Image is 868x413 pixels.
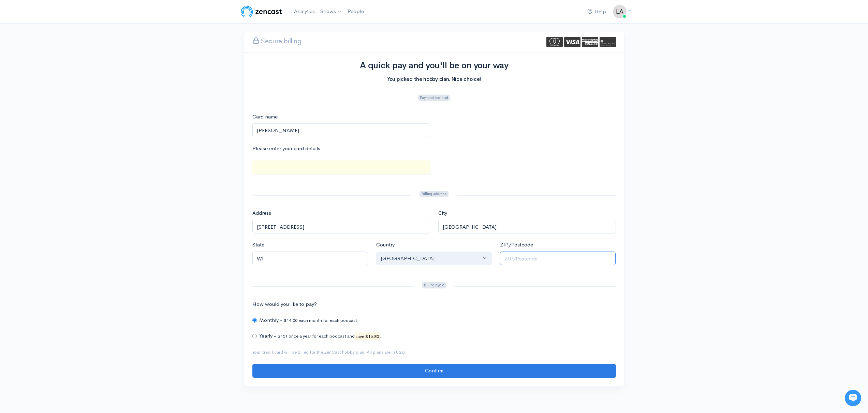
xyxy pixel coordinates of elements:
[252,209,271,217] label: Address
[420,191,448,197] span: Billing address
[44,95,82,100] span: New conversation
[252,76,616,82] h4: You picked the hobby plan. Nice choice!
[252,113,278,121] label: Card name
[252,300,317,308] label: How would you like to pay?
[252,145,320,153] label: Please enter your card details
[10,45,126,78] h2: Just let us know if you need anything and we'll be happy to help! 🙂
[252,33,301,45] h2: Secure billing
[376,241,395,249] label: Country
[438,220,616,234] input: City
[9,117,127,125] p: Find an answer quickly
[252,61,616,71] h1: A quick pay and you'll be on your way
[252,220,430,234] input: 1 Example Street
[345,4,367,19] a: People
[381,255,481,262] div: [GEOGRAPHIC_DATA]
[585,4,609,19] a: Help
[252,364,616,378] input: Confirm
[10,33,126,44] h1: Hi 👋
[438,209,447,217] label: City
[355,332,380,340] mark: save $16.80
[20,128,122,142] input: Search articles
[845,390,861,406] iframe: gist-messenger-bubble-iframe
[278,332,381,340] small: $151 once a year for each podcast and .
[418,95,450,101] span: Payment method
[564,37,580,47] img: visa.svg
[252,252,368,266] input: State
[259,316,282,324] label: Monthly -
[252,241,264,249] label: State
[546,37,563,47] img: mastercard.svg
[582,37,598,47] img: amex.svg
[257,164,426,172] iframe: To enrich screen reader interactions, please activate Accessibility in Grammarly extension settings
[259,332,276,340] label: Yearly -
[600,37,616,47] img: default.svg
[291,4,318,19] a: Analytics
[252,123,430,137] input: John Smith
[11,90,126,104] button: New conversation
[500,241,533,249] label: ZIP/Postcode
[318,4,345,19] a: Shows
[284,317,358,323] small: $14.00 each month for each podcast.
[422,282,446,288] span: Billing cycle
[613,5,627,18] img: ...
[376,252,492,266] button: United States
[500,252,616,266] input: ZIP/Postcode
[240,5,283,18] img: ZenCast Logo
[252,349,406,355] small: Your credit card will be billed for the ZenCast hobby plan. All plans are in USD.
